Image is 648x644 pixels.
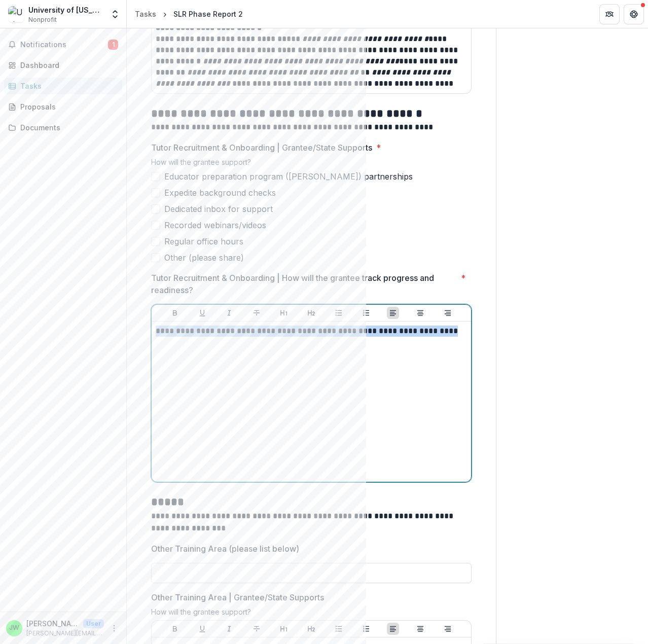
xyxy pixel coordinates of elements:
button: Ordered List [360,307,372,319]
p: User [83,619,104,628]
a: Documents [4,119,122,136]
div: How will the grantee support? [151,607,472,620]
button: Align Left [387,623,399,635]
button: Bullet List [333,623,345,635]
span: Educator preparation program ([PERSON_NAME]) partnerships [164,170,413,183]
p: [PERSON_NAME][EMAIL_ADDRESS][DOMAIN_NAME] [26,629,104,638]
p: Other Training Area (please list below) [151,543,299,555]
div: Tasks [20,81,114,91]
button: Heading 1 [278,307,290,319]
button: Bullet List [333,307,345,319]
a: Tasks [131,7,160,21]
button: Align Center [414,307,426,319]
button: Partners [599,4,620,24]
button: Heading 2 [305,623,317,635]
button: Heading 1 [278,623,290,635]
div: SLR Phase Report 2 [173,9,243,19]
div: How will the grantee support? [151,158,472,170]
div: Documents [20,122,114,133]
span: Other (please share) [164,252,244,264]
button: More [108,622,120,634]
p: Tutor Recruitment & Onboarding | Grantee/State Supports [151,141,372,154]
div: Proposals [20,101,114,112]
button: Italicize [223,307,235,319]
nav: breadcrumb [131,7,247,21]
span: 1 [108,40,118,50]
button: Align Left [387,307,399,319]
button: Align Right [442,623,454,635]
span: Dedicated inbox for support [164,203,273,215]
span: Nonprofit [28,15,57,24]
a: Dashboard [4,57,122,74]
button: Bold [169,623,181,635]
button: Strike [250,307,263,319]
span: Recorded webinars/videos [164,219,266,231]
div: Dashboard [20,60,114,70]
button: Align Right [442,307,454,319]
button: Notifications1 [4,37,122,53]
a: Tasks [4,78,122,94]
p: [PERSON_NAME] [26,618,79,629]
p: Tutor Recruitment & Onboarding | How will the grantee track progress and readiness? [151,272,457,296]
button: Strike [250,623,263,635]
button: Bold [169,307,181,319]
button: Ordered List [360,623,372,635]
span: Expedite background checks [164,187,276,199]
span: Notifications [20,41,108,49]
button: Align Center [414,623,426,635]
img: University of Florida Foundation, Inc. [8,6,24,22]
button: Underline [196,307,208,319]
p: Other Training Area | Grantee/State Supports [151,591,324,603]
button: Italicize [223,623,235,635]
div: University of [US_STATE] Foundation, Inc. [28,5,104,15]
button: Heading 2 [305,307,317,319]
a: Proposals [4,98,122,115]
span: Regular office hours [164,235,243,247]
button: Underline [196,623,208,635]
button: Open entity switcher [108,4,122,24]
div: Tasks [135,9,156,19]
button: Get Help [624,4,644,24]
div: Jennie Wise [9,625,19,631]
